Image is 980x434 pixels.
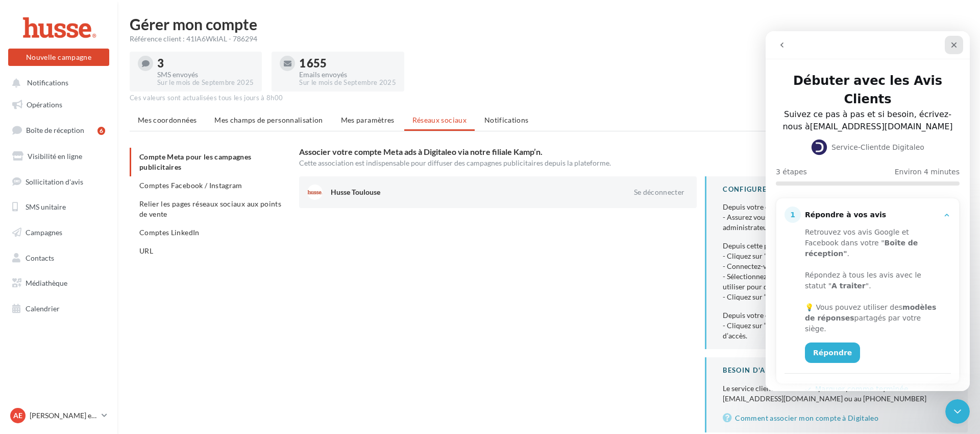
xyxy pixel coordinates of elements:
[157,58,254,69] div: 3
[26,279,67,287] span: Médiathèque
[6,94,111,116] a: Opérations
[945,399,970,424] iframe: Intercom live chat
[299,58,396,69] div: 1 655
[6,171,111,193] a: Sollicitation d'avis
[6,222,111,243] a: Campagnes
[26,177,83,186] span: Sollicitation d'avis
[27,79,68,87] span: Notifications
[28,152,82,161] span: Visibilité en ligne
[138,116,197,124] span: Mes coordonnées
[130,94,968,103] div: Ces valeurs sont actualisées tous les jours à 8h00
[8,49,109,66] button: Nouvelle campagne
[723,383,951,404] div: Le service client est à votre disposition pour toute question à l’adresse [EMAIL_ADDRESS][DOMAIN_...
[6,196,111,218] a: SMS unitaire
[8,406,109,425] a: Ae [PERSON_NAME] et [PERSON_NAME]
[723,241,951,302] div: Depuis cette page : - Cliquez sur "Se connecter" - Connectez-vous à votre compte Facebook - Sélec...
[157,71,254,78] div: SMS envoyés
[130,34,968,44] div: Référence client : 41IA6WkIAL - 786294
[26,254,54,262] span: Contacts
[157,78,254,87] div: Sur le mois de Septembre 2025
[139,199,281,218] span: Relier les pages réseaux sociaux aux points de vente
[139,228,200,237] span: Comptes LinkedIn
[484,116,529,124] span: Notifications
[723,366,951,375] div: BESOIN D'AIDE ?
[30,410,97,421] p: [PERSON_NAME] et [PERSON_NAME]
[26,304,60,313] span: Calendrier
[97,127,105,135] div: 6
[341,116,395,124] span: Mes paramètres
[6,119,111,141] a: Boîte de réception6
[27,100,62,109] span: Opérations
[26,126,84,134] span: Boîte de réception
[214,116,323,124] span: Mes champs de personnalisation
[139,246,153,255] span: URL
[723,185,951,194] div: CONFIGURER MON COMPTE POUR DIFFUSER DES PUBLICITES
[6,272,111,294] a: Médiathèque
[26,202,66,211] span: SMS unitaire
[6,298,111,319] a: Calendrier
[299,158,832,168] div: Cette association est indispensable pour diffuser des campagnes publicitaires depuis la plateforme.
[723,412,951,424] a: Comment associer mon compte à Digitaleo
[130,16,968,32] h1: Gérer mon compte
[331,187,607,197] div: Husse Toulouse
[299,71,396,78] div: Emails envoyés
[766,31,970,391] iframe: Intercom live chat
[630,186,689,198] button: Se déconnecter
[299,148,832,156] h3: Associer votre compte Meta ads à Digitaleo via notre filiale Kamp’n.
[26,228,62,237] span: Campagnes
[39,353,143,363] button: Marquer comme terminée
[299,78,396,87] div: Sur le mois de Septembre 2025
[6,146,111,167] a: Visibilité en ligne
[723,310,951,341] div: Depuis votre compte Meta : - Cliquez sur “[PERSON_NAME] l’invitation” afin de finaliser la demand...
[139,181,242,190] span: Comptes Facebook / Instagram
[6,247,111,269] a: Contacts
[723,202,951,233] div: Depuis votre compte Meta : - Assurez vous de disposer d’une page professionnelle et d'être admini...
[13,410,22,421] span: Ae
